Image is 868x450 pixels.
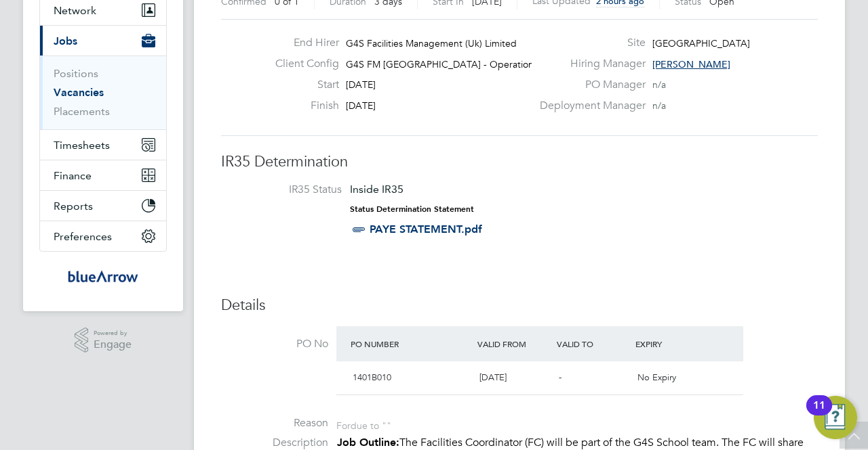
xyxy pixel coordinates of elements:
[54,86,104,99] a: Vacancies
[652,99,666,112] span: n/a
[370,223,482,235] a: PAYE STATEMENT.pdf
[68,265,138,287] img: bluearrow-logo-retina.png
[652,37,750,49] span: [GEOGRAPHIC_DATA]
[235,183,342,197] label: IR35 Status
[221,296,818,315] h3: Details
[264,78,339,92] label: Start
[553,332,633,356] div: Valid To
[346,99,376,112] span: [DATE]
[350,183,403,196] span: Inside IR35
[346,37,517,49] span: G4S Facilities Management (Uk) Limited
[813,405,825,423] div: 11
[559,372,561,383] span: -
[40,221,166,251] button: Preferences
[40,55,166,129] div: Jobs
[54,200,93,212] span: Reports
[54,35,77,47] span: Jobs
[336,416,391,432] div: For due to ""
[54,169,92,182] span: Finance
[221,436,328,450] label: Description
[350,204,474,214] strong: Status Determination Statement
[264,57,339,71] label: Client Config
[637,372,676,383] span: No Expiry
[337,436,399,449] strong: Job Outline:
[652,58,730,70] span: [PERSON_NAME]
[353,372,391,383] span: 1401B010
[346,78,376,91] span: [DATE]
[75,328,132,353] a: Powered byEngage
[474,332,553,356] div: Valid From
[40,160,166,190] button: Finance
[94,328,132,339] span: Powered by
[221,416,328,430] label: Reason
[264,99,339,113] label: Finish
[54,4,96,17] span: Network
[54,105,110,118] a: Placements
[814,396,857,439] button: Open Resource Center, 11 new notifications
[40,130,166,160] button: Timesheets
[532,99,646,113] label: Deployment Manager
[54,230,112,243] span: Preferences
[39,265,167,287] a: Go to home page
[40,26,166,55] button: Jobs
[347,332,474,356] div: PO Number
[40,191,166,221] button: Reports
[94,339,132,351] span: Engage
[264,36,339,50] label: End Hirer
[532,78,646,92] label: PO Manager
[221,152,818,172] h3: IR35 Determination
[652,78,666,91] span: n/a
[221,337,328,351] label: PO No
[54,139,110,152] span: Timesheets
[532,57,646,71] label: Hiring Manager
[54,67,98,80] a: Positions
[479,372,507,383] span: [DATE]
[632,332,711,356] div: Expiry
[346,58,540,70] span: G4S FM [GEOGRAPHIC_DATA] - Operational
[532,36,646,50] label: Site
